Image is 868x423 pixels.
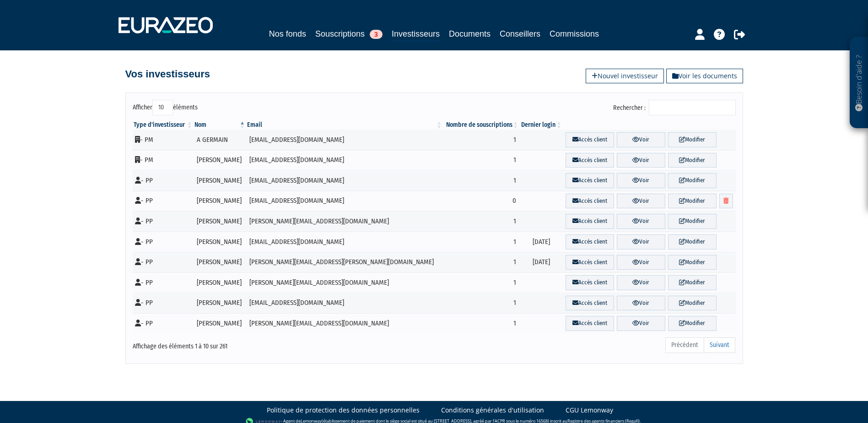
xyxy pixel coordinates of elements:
td: [PERSON_NAME] [194,211,247,232]
th: Type d'investisseur : activer pour trier la colonne par ordre croissant [133,120,194,130]
td: 1 [443,313,519,334]
td: 1 [443,232,519,252]
span: 3 [370,30,383,39]
td: 1 [443,272,519,293]
a: Nos fonds [269,27,306,40]
td: - PP [133,191,194,211]
td: 1 [443,293,519,314]
td: [PERSON_NAME] [194,293,247,314]
td: [PERSON_NAME] [194,272,247,293]
a: Accès client [566,316,614,331]
a: Accès client [566,296,614,311]
div: Affichage des éléments 1 à 10 sur 261 [133,336,376,351]
a: Accès client [566,194,614,209]
td: [PERSON_NAME] [194,191,247,211]
td: [DATE] [519,252,563,273]
td: A GERMAIN [194,130,247,150]
a: Accès client [566,173,614,188]
td: [DATE] [519,232,563,252]
td: 0 [443,191,519,211]
a: Modifier [668,173,717,188]
p: Besoin d'aide ? [854,42,864,124]
td: [EMAIL_ADDRESS][DOMAIN_NAME] [246,130,443,150]
a: Voir [617,214,665,229]
td: [EMAIL_ADDRESS][DOMAIN_NAME] [246,191,443,211]
a: Modifier [668,255,717,270]
a: Souscriptions3 [315,27,383,40]
td: - PP [133,170,194,191]
a: Commissions [550,27,599,40]
td: - PP [133,272,194,293]
td: [PERSON_NAME][EMAIL_ADDRESS][DOMAIN_NAME] [246,272,443,293]
a: Documents [449,27,491,40]
a: CGU Lemonway [566,406,613,415]
td: - PP [133,293,194,314]
td: [EMAIL_ADDRESS][DOMAIN_NAME] [246,293,443,314]
select: Afficheréléments [152,100,173,115]
a: Suivant [704,337,735,353]
td: [EMAIL_ADDRESS][DOMAIN_NAME] [246,232,443,252]
a: Modifier [668,153,717,168]
th: Nombre de souscriptions : activer pour trier la colonne par ordre croissant [443,120,519,130]
a: Accès client [566,255,614,270]
td: - PM [133,150,194,171]
td: 1 [443,170,519,191]
td: - PP [133,211,194,232]
a: Nouvel investisseur [586,69,664,83]
a: Voir [617,255,665,270]
a: Voir [617,296,665,311]
td: [EMAIL_ADDRESS][DOMAIN_NAME] [246,170,443,191]
td: [PERSON_NAME] [194,232,247,252]
td: - PM [133,130,194,150]
td: - PP [133,252,194,273]
td: 1 [443,130,519,150]
td: [PERSON_NAME][EMAIL_ADDRESS][PERSON_NAME][DOMAIN_NAME] [246,252,443,273]
td: - PP [133,232,194,252]
a: Voir [617,173,665,188]
a: Voir les documents [666,69,743,83]
a: Voir [617,132,665,147]
td: [PERSON_NAME] [194,313,247,334]
a: Voir [617,234,665,249]
td: [PERSON_NAME] [194,150,247,171]
td: 1 [443,150,519,171]
td: 1 [443,252,519,273]
label: Rechercher : [613,100,736,115]
a: Modifier [668,132,717,147]
input: Rechercher : [649,100,736,115]
h4: Vos investisseurs [125,69,210,80]
td: [EMAIL_ADDRESS][DOMAIN_NAME] [246,150,443,171]
a: Investisseurs [392,27,440,42]
a: Accès client [566,234,614,249]
a: Modifier [668,214,717,229]
a: Accès client [566,275,614,290]
th: Dernier login : activer pour trier la colonne par ordre croissant [519,120,563,130]
th: &nbsp; [563,120,735,130]
a: Modifier [668,194,717,209]
a: Conseillers [500,27,540,40]
a: Modifier [668,275,717,290]
img: 1732889491-logotype_eurazeo_blanc_rvb.png [119,17,213,33]
td: [PERSON_NAME][EMAIL_ADDRESS][DOMAIN_NAME] [246,313,443,334]
a: Voir [617,316,665,331]
td: [PERSON_NAME] [194,170,247,191]
td: - PP [133,313,194,334]
td: [PERSON_NAME][EMAIL_ADDRESS][DOMAIN_NAME] [246,211,443,232]
label: Afficher éléments [133,100,198,115]
a: Politique de protection des données personnelles [267,406,420,415]
a: Voir [617,275,665,290]
a: Voir [617,194,665,209]
a: Voir [617,153,665,168]
a: Accès client [566,132,614,147]
a: Modifier [668,234,717,249]
a: Modifier [668,316,717,331]
td: 1 [443,211,519,232]
a: Modifier [668,296,717,311]
td: [PERSON_NAME] [194,252,247,273]
th: Email : activer pour trier la colonne par ordre croissant [246,120,443,130]
a: Accès client [566,153,614,168]
a: Accès client [566,214,614,229]
a: Conditions générales d'utilisation [441,406,544,415]
th: Nom : activer pour trier la colonne par ordre d&eacute;croissant [194,120,247,130]
a: Supprimer [719,194,733,209]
